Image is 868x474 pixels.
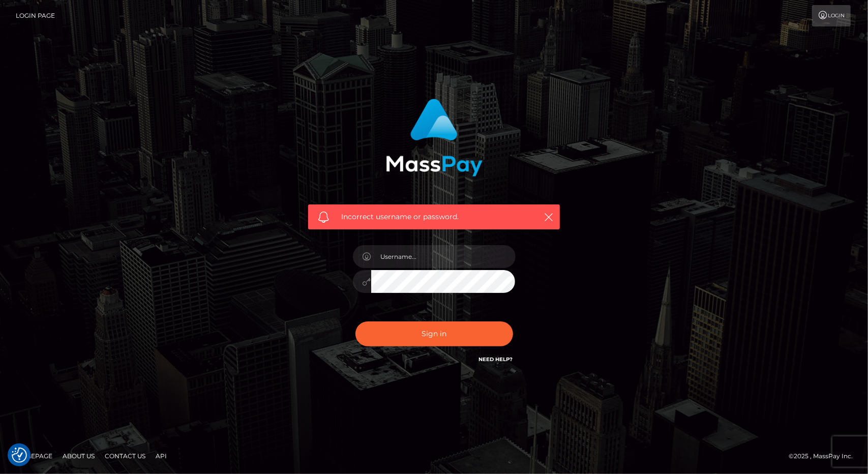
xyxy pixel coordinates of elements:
[812,5,851,26] a: Login
[479,356,513,363] a: Need Help?
[11,448,56,464] a: Homepage
[371,245,516,268] input: Username...
[789,451,860,462] div: © 2025 , MassPay Inc.
[12,448,27,463] img: Revisit consent button
[101,448,149,464] a: Contact Us
[152,448,171,464] a: API
[355,321,513,346] button: Sign in
[16,5,55,26] a: Login Page
[341,212,527,222] span: Incorrect username or password.
[12,448,27,463] button: Consent Preferences
[58,448,99,464] a: About Us
[386,99,483,176] img: MassPay Login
